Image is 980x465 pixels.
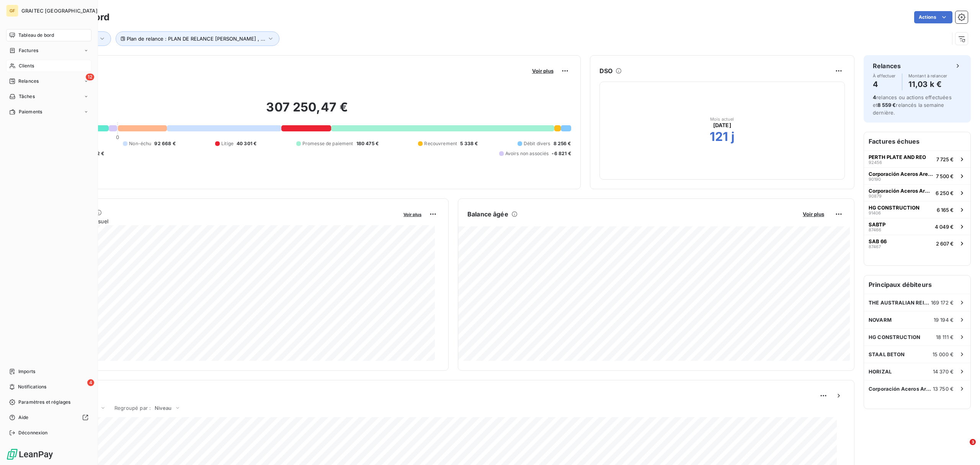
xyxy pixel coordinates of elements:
[467,210,508,219] h6: Balance âgée
[864,235,970,252] button: SAB 66874672 607 €
[869,238,887,244] span: SAB 66
[221,140,234,147] span: Litige
[869,386,933,392] span: Corporación Aceros Arequipa SA
[803,211,824,217] span: Voir plus
[19,93,35,100] span: Tâches
[356,140,379,147] span: 180 475 €
[908,78,947,90] h4: 11,03 k €
[869,211,881,215] span: 91406
[869,177,881,182] span: 90190
[864,275,970,294] h6: Principaux débiteurs
[18,383,46,390] span: Notifications
[116,134,119,140] span: 0
[869,188,933,194] span: Corporación Aceros Arequipa SA
[87,379,94,386] span: 4
[873,74,896,78] span: À effectuer
[869,351,905,357] span: STAAL BETON
[43,217,398,225] span: Chiffre d'affaires mensuel
[934,317,954,323] span: 19 194 €
[864,201,970,218] button: HG CONSTRUCTION914066 165 €
[18,32,54,39] span: Tableau de bord
[19,108,42,115] span: Paiements
[530,67,556,74] button: Voir plus
[302,140,353,147] span: Promesse de paiement
[155,405,171,411] span: Niveau
[713,121,731,129] span: [DATE]
[869,228,881,232] span: 87466
[869,368,892,375] span: HORIZAL
[873,94,876,100] span: 4
[116,31,279,46] button: Plan de relance : PLAN DE RELANCE [PERSON_NAME] , ...
[936,241,954,247] span: 2 607 €
[552,150,571,157] span: -6 821 €
[18,414,29,421] span: Aide
[936,156,954,162] span: 7 725 €
[869,244,881,249] span: 87467
[505,150,549,157] span: Avoirs non associés
[237,140,256,147] span: 40 301 €
[864,151,970,167] button: PERTH PLATE AND REO924567 725 €
[710,129,728,144] h2: 121
[873,94,952,116] span: relances ou actions effectuées et relancés la semaine dernière.
[403,212,421,217] span: Voir plus
[18,399,70,406] span: Paramètres et réglages
[933,368,954,375] span: 14 370 €
[127,36,265,42] span: Plan de relance : PLAN DE RELANCE [PERSON_NAME] , ...
[869,334,920,340] span: HG CONSTRUCTION
[710,117,734,121] span: Mois actuel
[954,439,972,457] iframe: Intercom live chat
[114,405,151,411] span: Regroupé par :
[970,439,976,445] span: 3
[21,8,98,14] span: GRAITEC [GEOGRAPHIC_DATA]
[864,167,970,184] button: Corporación Aceros Arequipa SA901907 500 €
[937,207,954,213] span: 6 165 €
[800,211,826,218] button: Voir plus
[869,205,920,211] span: HG CONSTRUCTION
[936,190,954,196] span: 6 250 €
[869,221,885,228] span: SABTP
[873,61,901,70] h6: Relances
[935,224,954,230] span: 4 049 €
[154,140,175,147] span: 92 668 €
[936,334,954,340] span: 18 111 €
[401,211,424,218] button: Voir plus
[869,300,931,306] span: THE AUSTRALIAN REINFORCING COMPANY
[731,129,735,144] h2: j
[877,102,896,108] span: 8 559 €
[19,62,34,69] span: Clients
[864,184,970,201] button: Corporación Aceros Arequipa SA908796 250 €
[129,140,151,147] span: Non-échu
[873,78,896,90] h4: 4
[532,68,554,74] span: Voir plus
[914,11,952,23] button: Actions
[933,351,954,357] span: 15 000 €
[43,100,571,123] h2: 307 250,47 €
[460,140,478,147] span: 5 338 €
[6,411,91,424] a: Aide
[869,160,882,165] span: 92456
[6,5,18,17] div: GF
[864,218,970,235] button: SABTP874664 049 €
[554,140,571,147] span: 8 256 €
[19,47,38,54] span: Factures
[869,317,892,323] span: NOVARM
[931,300,954,306] span: 169 172 €
[6,448,54,460] img: Logo LeanPay
[86,74,94,80] span: 12
[524,140,550,147] span: Débit divers
[424,140,457,147] span: Recouvrement
[864,132,970,151] h6: Factures échues
[869,194,882,198] span: 90879
[18,368,35,375] span: Imports
[908,74,947,78] span: Montant à relancer
[869,171,933,177] span: Corporación Aceros Arequipa SA
[599,66,612,75] h6: DSO
[18,429,48,436] span: Déconnexion
[18,78,39,85] span: Relances
[936,173,954,179] span: 7 500 €
[933,386,954,392] span: 13 750 €
[869,154,926,160] span: PERTH PLATE AND REO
